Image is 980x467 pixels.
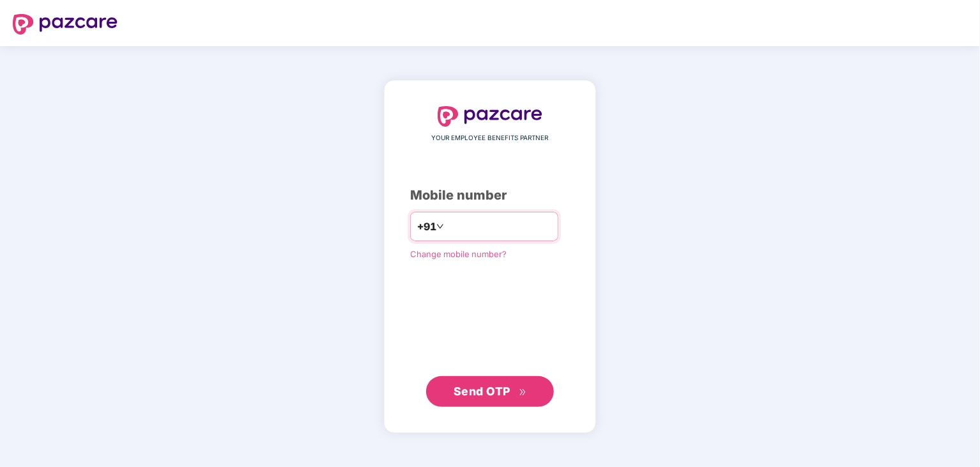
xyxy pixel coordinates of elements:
[432,133,549,143] span: YOUR EMPLOYEE BENEFITS PARTNER
[410,186,570,205] div: Mobile number
[410,249,507,259] a: Change mobile number?
[426,376,554,407] button: Send OTPdouble-right
[436,223,444,230] span: down
[519,388,527,397] span: double-right
[454,384,510,398] span: Send OTP
[13,14,118,35] img: logo
[417,219,436,235] span: +91
[438,106,542,127] img: logo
